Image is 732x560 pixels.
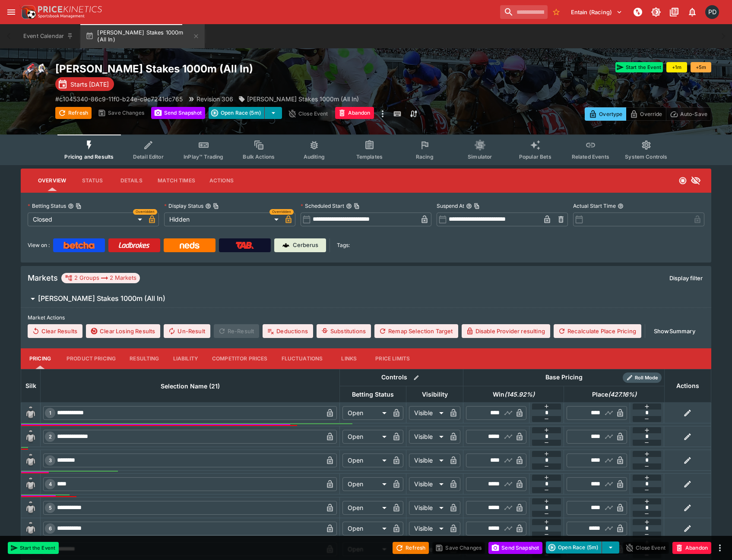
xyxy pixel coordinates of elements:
[618,203,624,209] button: Actual Start Time
[583,389,646,400] span: Place(427.16%)
[151,107,205,119] button: Send Snapshot
[342,454,390,467] div: Open
[474,203,480,209] button: Copy To Clipboard
[164,324,210,338] button: Un-Result
[340,369,463,386] th: Controls
[625,153,667,160] span: System Controls
[213,203,219,209] button: Copy To Clipboard
[55,107,92,119] button: Refresh
[21,348,60,369] button: Pricing
[680,109,707,119] p: Auto-Save
[585,107,711,121] div: Start From
[47,526,54,532] span: 6
[151,170,202,191] button: Match Times
[368,348,417,369] button: Price Limits
[572,153,609,160] span: Related Events
[546,541,602,554] button: Open Race (5m)
[31,170,73,191] button: Overview
[409,406,447,420] div: Visible
[238,94,359,103] div: Moir Stakes 1000m (All In)
[608,389,637,400] em: ( 427.16 %)
[631,374,662,382] span: Roll Mode
[342,406,390,420] div: Open
[640,109,662,119] p: Override
[615,62,663,72] button: Start the Event
[28,324,82,338] button: Clear Results
[73,170,112,191] button: Status
[377,107,388,121] button: more
[196,94,233,103] p: Revision 306
[623,372,662,383] div: Show/hide Price Roll mode configuration.
[265,107,282,119] button: select merge strategy
[409,430,447,444] div: Visible
[466,203,472,209] button: Suspend AtCopy To Clipboard
[648,4,664,20] button: Toggle light/dark mode
[335,108,374,117] span: Mark an event as closed and abandoned.
[47,481,54,487] span: 4
[566,5,627,19] button: Select Tenant
[65,273,136,283] div: 2 Groups 2 Markets
[542,372,586,383] div: Base Pricing
[409,454,447,467] div: Visible
[214,324,259,338] span: Re-Result
[342,430,390,444] div: Open
[68,203,74,209] button: Betting StatusCopy To Clipboard
[630,4,646,20] button: NOT Connected to PK
[123,348,166,369] button: Resulting
[184,153,223,160] span: InPlay™ Trading
[488,542,542,554] button: Send Snapshot
[60,348,123,369] button: Product Pricing
[76,203,82,209] button: Copy To Clipboard
[412,389,457,400] span: Visibility
[205,348,275,369] button: Competitor Prices
[24,406,38,420] img: blank-silk.png
[136,209,155,215] span: Overridden
[209,107,282,119] div: split button
[549,5,563,19] button: No Bookmarks
[80,24,205,48] button: [PERSON_NAME] Stakes 1000m (All In)
[48,410,53,416] span: 1
[55,94,183,103] p: Copy To Clipboard
[57,135,674,165] div: Event type filters
[504,389,535,400] em: ( 145.92 %)
[3,4,19,20] button: open drawer
[649,324,700,338] button: ShowSummary
[166,348,205,369] button: Liability
[664,271,708,285] button: Display filter
[317,324,371,338] button: Substitutions
[437,202,464,210] p: Suspend At
[703,3,722,22] button: Paul Dicioccio
[672,542,711,554] button: Abandon
[356,153,383,160] span: Templates
[346,203,352,209] button: Scheduled StartCopy To Clipboard
[666,107,711,121] button: Auto-Save
[337,238,350,252] label: Tags:
[585,107,626,121] button: Overtype
[715,543,725,553] button: more
[546,541,619,554] div: split button
[209,107,265,119] button: Open Race (5m)
[602,541,619,554] button: select merge strategy
[468,153,492,160] span: Simulator
[672,543,711,551] span: Mark an event as closed and abandoned.
[236,242,254,249] img: TabNZ
[462,324,550,338] button: Disable Provider resulting
[38,14,85,18] img: Sportsbook Management
[19,3,36,21] img: PriceKinetics Logo
[112,170,151,191] button: Details
[47,434,54,440] span: 2
[342,389,403,400] span: Betting Status
[243,153,275,160] span: Bulk Actions
[500,5,548,19] input: search
[409,522,447,535] div: Visible
[304,153,325,160] span: Auditing
[133,153,164,160] span: Detail Editor
[247,94,359,103] p: [PERSON_NAME] Stakes 1000m (All In)
[342,522,390,535] div: Open
[64,153,114,160] span: Pricing and Results
[70,80,109,89] p: Starts [DATE]
[21,369,41,402] th: Silk
[282,242,289,249] img: Cerberus
[63,242,95,249] img: Betcha
[151,381,229,391] span: Selection Name (21)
